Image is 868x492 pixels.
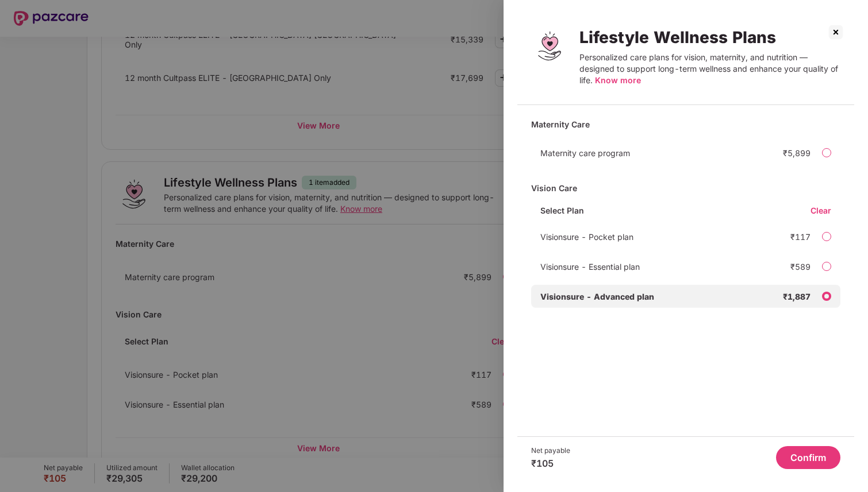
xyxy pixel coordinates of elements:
[783,148,811,158] div: ₹5,899
[531,178,840,198] div: Vision Care
[790,262,811,272] div: ₹589
[531,205,593,225] div: Select Plan
[790,232,811,242] div: ₹117
[540,262,640,272] span: Visionsure - Essential plan
[531,446,570,455] div: Net payable
[531,458,570,469] div: ₹105
[776,446,840,469] button: Confirm
[531,114,840,134] div: Maternity Care
[827,23,845,41] img: svg+xml;base64,PHN2ZyBpZD0iQ3Jvc3MtMzJ4MzIiIHhtbG5zPSJodHRwOi8vd3d3LnczLm9yZy8yMDAwL3N2ZyIgd2lkdG...
[783,292,811,301] div: ₹1,887
[540,232,633,242] span: Visionsure - Pocket plan
[811,205,840,216] div: Clear
[595,75,641,85] span: Know more
[540,148,630,158] span: Maternity care program
[540,292,654,301] span: Visionsure - Advanced plan
[579,28,840,47] div: Lifestyle Wellness Plans
[531,28,568,64] img: Lifestyle Wellness Plans
[579,52,840,86] div: Personalized care plans for vision, maternity, and nutrition — designed to support long-term well...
